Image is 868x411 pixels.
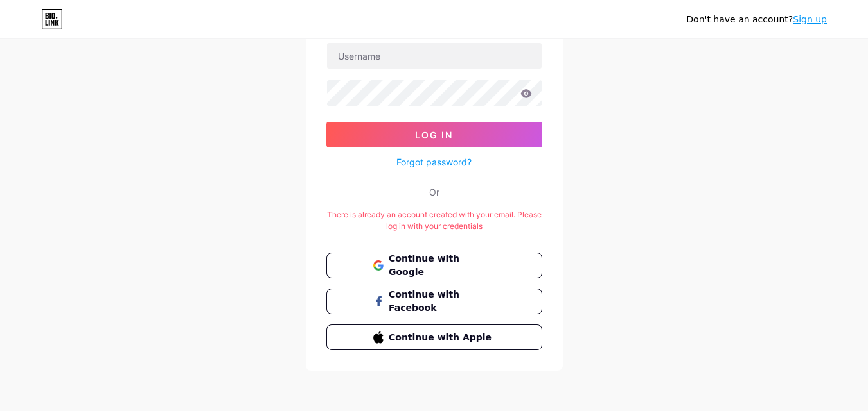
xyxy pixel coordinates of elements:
div: Or [429,185,439,199]
div: Don't have an account? [686,13,827,26]
a: Sign up [793,14,827,24]
button: Continue with Google [326,253,542,278]
div: There is already an account created with your email. Please log in with your credentials [326,209,542,232]
a: Forgot password? [396,155,472,169]
button: Continue with Apple [326,324,542,350]
span: Continue with Facebook [389,288,495,315]
span: Log In [415,130,453,140]
span: Continue with Google [389,252,495,279]
span: Continue with Apple [389,331,495,344]
button: Log In [326,122,542,147]
input: Username [327,43,542,69]
button: Continue with Facebook [326,289,542,314]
